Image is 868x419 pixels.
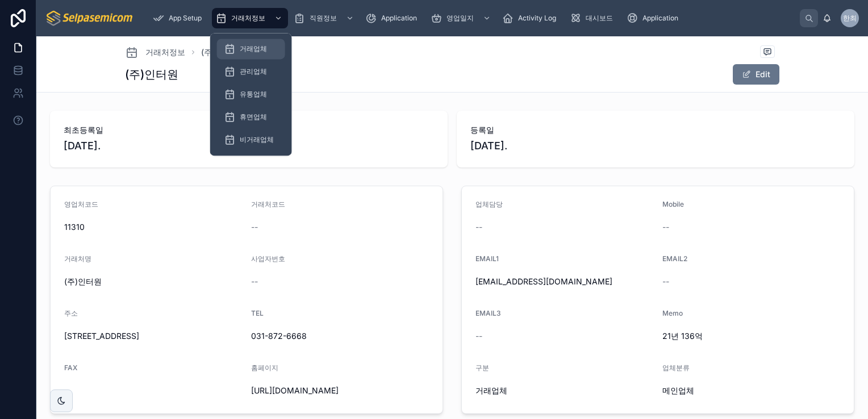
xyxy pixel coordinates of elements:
a: Application [362,8,425,28]
span: 유통업체 [240,90,267,99]
span: (주)인터원 [64,276,242,287]
span: 거래처코드 [251,200,285,208]
span: 구분 [475,363,489,372]
span: 거래업체 [475,385,507,396]
span: 메인업체 [662,385,694,396]
span: TEL [251,309,264,317]
a: 대시보드 [566,8,621,28]
span: Application [381,14,417,23]
span: 홈페이지 [251,363,278,372]
a: 관리업체 [217,61,285,82]
span: 사업자번호 [251,254,285,263]
span: 거래처명 [64,254,91,263]
a: 거래처정보 [125,45,185,59]
span: EMAIL3 [475,309,501,317]
span: 031-872-6668 [251,330,429,342]
span: Application [642,14,678,23]
a: App Setup [149,8,210,28]
span: -- [251,276,258,287]
span: App Setup [169,14,202,23]
span: [URL][DOMAIN_NAME] [251,385,429,396]
span: [EMAIL_ADDRESS][DOMAIN_NAME] [475,276,653,287]
span: 직원정보 [310,14,337,23]
a: 거래업체 [217,39,285,59]
span: 주소 [64,309,78,317]
span: 거래업체 [240,44,267,53]
span: 비거래업체 [240,135,274,144]
span: 거래처정보 [231,14,265,23]
span: EMAIL2 [662,254,687,263]
span: Mobile [662,200,684,208]
img: App logo [45,9,135,27]
span: -- [475,330,482,342]
a: 직원정보 [290,8,360,28]
h1: (주)인터원 [125,66,178,82]
a: Activity Log [499,8,564,28]
span: 관리업체 [240,67,267,76]
span: 영업처코드 [64,200,98,208]
a: 유통업체 [217,84,285,104]
span: 등록일 [470,124,841,136]
span: FAX [64,363,77,372]
a: 휴면업체 [217,107,285,127]
span: -- [662,276,669,287]
span: 한최 [843,14,857,23]
span: [DATE]. [470,138,841,154]
a: 비거래업체 [217,129,285,150]
button: Edit [733,64,779,85]
span: 거래처정보 [145,47,185,58]
a: 거래처정보 [212,8,288,28]
span: Memo [662,309,683,317]
span: [STREET_ADDRESS] [64,330,242,342]
span: 11310 [64,221,242,233]
span: [DATE]. [64,138,434,154]
a: Application [623,8,686,28]
span: 휴면업체 [240,112,267,121]
span: EMAIL1 [475,254,499,263]
a: (주)인터원 [201,47,239,58]
span: -- [475,221,482,233]
span: 업체담당 [475,200,503,208]
span: -- [64,385,71,396]
span: 대시보드 [586,14,613,23]
span: Activity Log [518,14,556,23]
span: -- [251,221,258,233]
span: 최초등록일 [64,124,434,136]
div: scrollable content [144,6,800,31]
span: 영업일지 [446,14,474,23]
span: 업체분류 [662,363,690,372]
span: -- [662,221,669,233]
a: 영업일지 [427,8,496,28]
span: 21년 136억 [662,330,840,342]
